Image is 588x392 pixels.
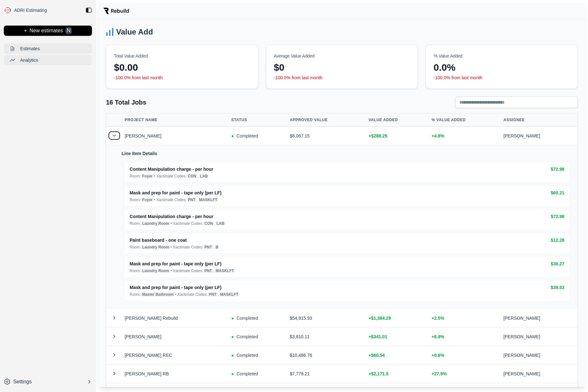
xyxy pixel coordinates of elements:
td: +$ 341.01 [366,327,429,346]
span: Completed [237,371,258,377]
div: Mask and prep for paint - tape only (per LF) [130,190,540,196]
span: B [215,245,220,249]
img: Rebuild [103,8,129,14]
td: +$ 1,384.29 [366,309,429,327]
span: Foyer [141,198,154,202]
span: ● [231,133,234,139]
th: VALUE ADDED [366,114,429,127]
span: PNT [186,198,197,202]
span: Completed [237,133,258,139]
th: APPROVED VALUE [287,114,366,127]
div: Mask and prep for paint - tape only (per LF) [130,261,540,267]
span: CON [186,174,198,178]
span: ● [231,315,234,321]
p: Settings [13,378,32,386]
td: $ 3,810.11 [287,327,366,346]
td: + 0.6 % [429,346,501,365]
td: + 8.9 % [429,327,501,346]
span: LAB [215,221,226,226]
span: MASKLFT [219,292,240,297]
span: Laundry Room [141,269,170,273]
div: $ 72.98 [551,213,564,220]
button: Analytics [4,55,92,65]
span: PNT [203,269,213,273]
div: Content Manipulation charge - per hour [130,213,540,220]
img: sidebar [4,6,11,14]
td: [PERSON_NAME] RB [122,365,229,383]
span: PNT [203,245,213,249]
div: Paint baseboard - one coat [130,237,540,243]
p: ADRI Estimating [14,8,47,13]
td: [PERSON_NAME] [501,127,577,145]
p: -100.0% from last month [114,74,250,81]
span: ● [231,352,234,358]
span: Completed [237,315,258,321]
p: + [24,27,27,35]
div: Content Manipulation charge - per hour [130,166,540,172]
th: ASSIGNEE [501,114,577,127]
td: + 2.5 % [429,309,501,327]
td: $ 6,067.15 [287,127,366,145]
h2: 16 Total Jobs [106,98,146,107]
td: + 4.8 % [429,127,501,145]
td: [PERSON_NAME] [122,327,229,346]
td: [PERSON_NAME] [501,309,577,327]
th: % VALUE ADDED [429,114,501,127]
td: [PERSON_NAME] REC [122,346,229,365]
td: $ 7,779.21 [287,365,366,383]
span: LAB [199,174,209,178]
div: Room: • Xactimate Codes: , [130,174,540,179]
button: Estimates [4,43,92,54]
h4: Line Item Details [122,150,572,157]
span: MASKLFT [215,269,235,273]
div: Room: • Xactimate Codes: , [130,221,540,226]
span: CON [203,221,214,226]
div: Average Value Added [274,53,410,59]
p: New estimates [29,27,63,35]
span: MASKLFT [198,198,219,202]
img: toggle sidebar [86,7,92,13]
td: [PERSON_NAME] [501,327,577,346]
span: Foyer [141,174,154,178]
div: Room: • Xactimate Codes: , [130,197,540,202]
td: [PERSON_NAME] [501,346,577,365]
p: Estimates [20,45,40,52]
span: Completed [237,333,258,340]
div: Mask and prep for paint - tape only (per LF) [130,284,540,291]
div: $ 12.28 [551,237,564,243]
div: Room: • Xactimate Codes: , [130,292,540,297]
div: $ 39.53 [551,284,564,291]
td: [PERSON_NAME] Rebuild [122,309,229,327]
div: $ 72.98 [551,166,564,172]
button: +New estimatesN [4,26,92,36]
td: +$ 288.25 [366,127,429,145]
p: -100.0% from last month [433,74,570,81]
div: $ 60.21 [551,190,564,196]
td: [PERSON_NAME] [501,365,577,383]
div: 0.0% [433,62,570,73]
div: Room: • Xactimate Codes: , [130,245,540,250]
td: [PERSON_NAME] [122,127,229,145]
th: PROJECT NAME [122,114,229,127]
span: Master Bathroom [141,292,175,297]
p: Analytics [20,57,38,63]
div: N [65,27,72,35]
div: $0 [274,62,410,73]
span: ● [231,371,234,377]
td: + 27.9 % [429,365,501,383]
div: Room: • Xactimate Codes: , [130,268,540,273]
td: +$ 60.54 [366,346,429,365]
td: $ 54,915.93 [287,309,366,327]
span: Completed [237,352,258,358]
h1: Value Add [116,27,153,37]
th: STATUS [229,114,287,127]
span: Laundry Room [141,221,170,226]
div: $ 30.27 [551,261,564,267]
span: ● [231,333,234,340]
p: -100.0% from last month [274,74,410,81]
span: PNT [207,292,218,297]
td: +$ 2,171.5 [366,365,429,383]
div: Total Value Added [114,53,250,59]
span: Laundry Room [141,245,170,249]
div: % Value Added [433,53,570,59]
